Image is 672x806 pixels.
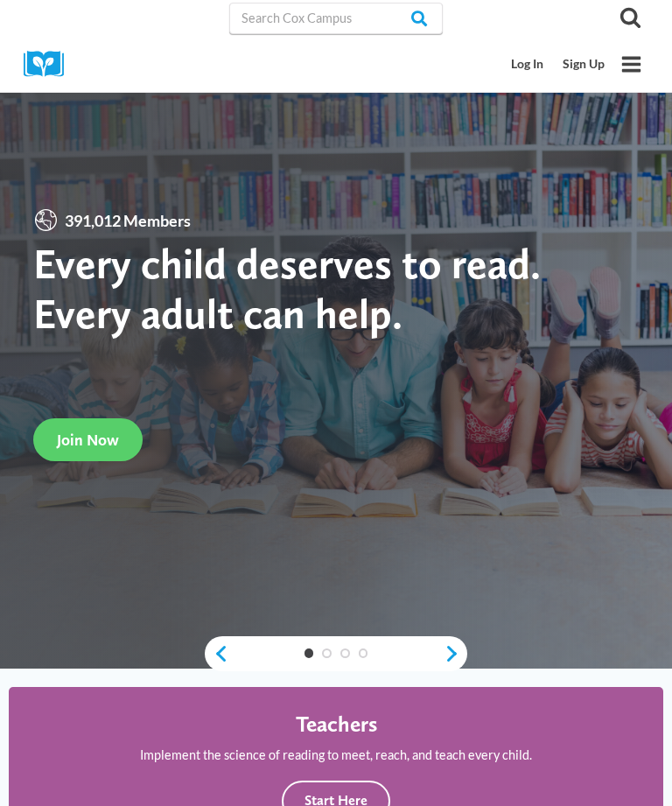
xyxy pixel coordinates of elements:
[502,48,554,81] a: Log In
[359,648,368,658] a: 4
[140,745,532,765] p: Implement the science of reading to meet, reach, and teach every child.
[444,644,467,663] a: next
[24,51,76,78] img: Cox Campus
[322,648,332,658] a: 2
[57,431,119,449] span: Join Now
[229,3,443,34] input: Search Cox Campus
[205,636,467,671] div: content slider buttons
[340,648,350,658] a: 3
[502,48,614,81] nav: Secondary Mobile Navigation
[59,208,197,234] span: 391,012 Members
[553,48,614,81] a: Sign Up
[33,418,143,461] a: Join Now
[33,238,541,339] strong: Every child deserves to read. Every adult can help.
[205,644,228,663] a: previous
[614,47,648,81] button: Open menu
[296,711,377,737] h4: Teachers
[304,648,314,658] a: 1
